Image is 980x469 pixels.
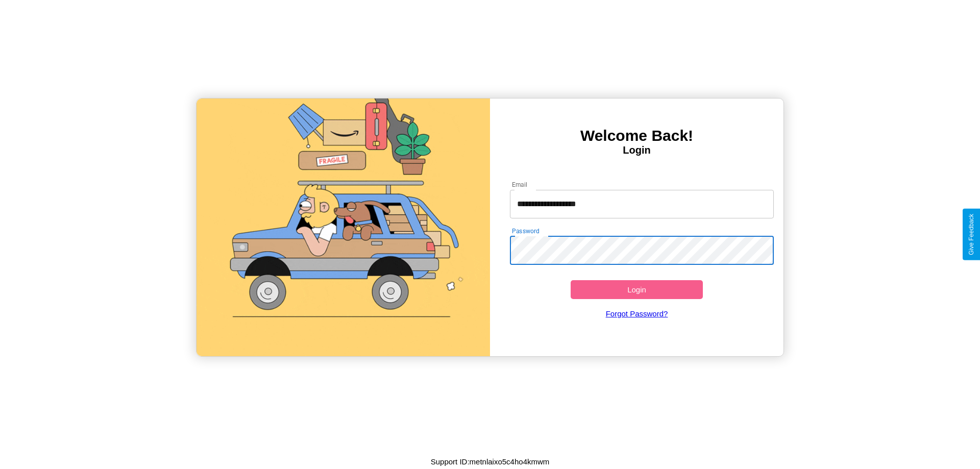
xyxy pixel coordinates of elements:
label: Password [512,227,539,235]
div: Give Feedback [968,214,975,255]
h3: Welcome Back! [490,127,783,144]
button: Login [571,280,703,299]
p: Support ID: metnlaixo5c4ho4kmwm [431,455,550,468]
img: gif [197,98,490,356]
h4: Login [490,144,783,156]
a: Forgot Password? [505,299,769,328]
label: Email [512,180,528,189]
